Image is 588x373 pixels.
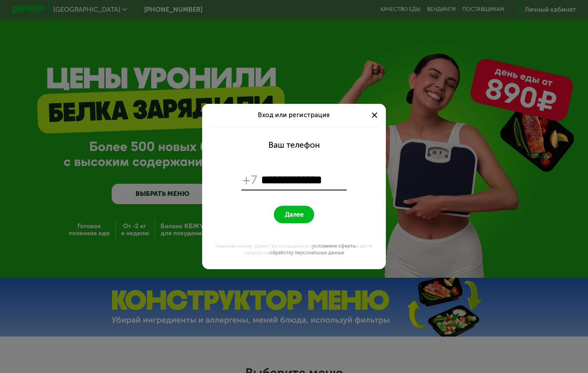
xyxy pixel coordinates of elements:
a: условиями оферты [312,243,356,249]
button: Далее [274,206,314,223]
span: +7 [243,172,257,188]
div: Ваш телефон [268,140,320,150]
a: обработку персональных данных [270,250,344,255]
div: Нажимая кнопку "Далее", Вы соглашаетесь с и даете согласие на [207,243,381,256]
span: Далее [285,211,304,219]
span: Вход или регистрация [258,111,330,119]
